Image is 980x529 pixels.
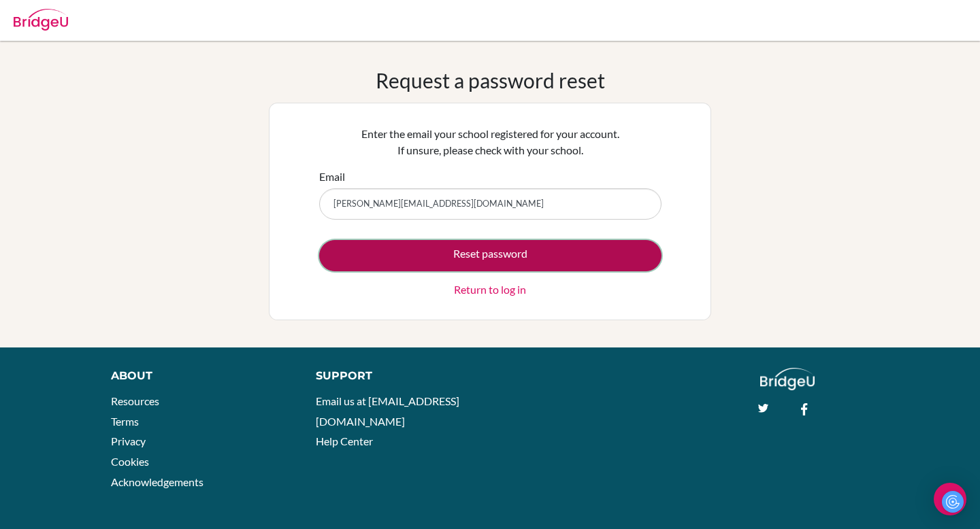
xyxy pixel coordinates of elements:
div: Open Intercom Messenger [934,483,966,515]
div: About [111,368,285,384]
a: Email us at [EMAIL_ADDRESS][DOMAIN_NAME] [316,394,459,428]
button: Reset password [319,240,661,271]
a: Acknowledgements [111,475,203,488]
a: Terms [111,415,139,428]
a: Cookies [111,455,149,468]
div: Support [316,368,476,384]
a: Resources [111,394,159,407]
img: Bridge-U [14,9,68,31]
label: Email [319,169,345,185]
a: Privacy [111,434,146,447]
h1: Request a password reset [376,68,605,92]
a: Help Center [316,434,373,447]
a: Return to log in [454,281,526,298]
p: Enter the email your school registered for your account. If unsure, please check with your school. [319,126,661,158]
img: logo_white@2x-f4f0deed5e89b7ecb1c2cc34c3e3d731f90f0f143d5ea2071677605dd97b5244.png [760,368,815,390]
